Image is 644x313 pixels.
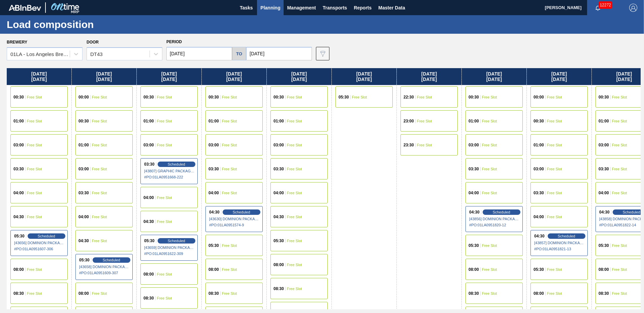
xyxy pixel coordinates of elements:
[13,119,24,123] span: 01:00
[27,167,42,171] span: Free Slot
[78,95,89,99] span: 00:00
[222,267,237,272] span: Free Slot
[316,47,329,60] button: icon-filter-gray
[599,167,609,171] span: 03:30
[143,95,154,99] span: 00:30
[27,291,42,295] span: Free Slot
[287,95,302,99] span: Free Slot
[143,220,154,224] span: 04:30
[208,191,219,195] span: 04:00
[222,119,237,123] span: Free Slot
[273,143,284,147] span: 03:00
[599,191,609,195] span: 04:00
[157,119,172,123] span: Free Slot
[246,47,312,60] input: mm/dd/yyyy
[222,143,237,147] span: Free Slot
[13,143,24,147] span: 03:00
[417,143,432,147] span: Free Slot
[273,191,284,195] span: 04:00
[287,119,302,123] span: Free Slot
[157,296,172,300] span: Free Slot
[493,210,510,214] span: Scheduled
[612,244,627,248] span: Free Slot
[469,119,479,123] span: 01:00
[157,196,172,200] span: Free Slot
[547,95,562,99] span: Free Slot
[287,167,302,171] span: Free Slot
[273,263,284,267] span: 08:00
[208,291,219,295] span: 08:30
[79,265,130,269] span: [43658] DOMINION PACKAGING, INC. - 0008325026
[417,119,432,123] span: Free Slot
[612,119,627,123] span: Free Slot
[599,119,609,123] span: 01:00
[287,239,302,243] span: Free Slot
[599,1,612,9] span: 12272
[208,143,219,147] span: 03:00
[354,4,372,12] span: Reports
[157,143,172,147] span: Free Slot
[378,4,405,12] span: Master Data
[13,95,24,99] span: 00:30
[143,143,154,147] span: 03:00
[166,39,182,44] span: Period
[462,68,526,85] div: [DATE] [DATE]
[143,272,154,276] span: 08:00
[87,40,99,45] label: Door
[404,119,414,123] span: 23:00
[482,167,497,171] span: Free Slot
[9,5,41,11] img: TNhmsLtSVTkK8tSr43FrP2fwEKptu5GPRR3wAAAABJRU5ErkJggg==
[332,68,396,85] div: [DATE] [DATE]
[547,191,562,195] span: Free Slot
[482,267,497,272] span: Free Slot
[10,51,70,57] div: 01LA - Los Angeles Brewery
[339,95,349,99] span: 05:30
[260,4,280,12] span: Planning
[13,215,24,219] span: 04:30
[143,119,154,123] span: 01:00
[629,4,637,12] img: Logout
[208,167,219,171] span: 03:30
[27,267,42,272] span: Free Slot
[267,68,331,85] div: [DATE] [DATE]
[92,191,107,195] span: Free Slot
[482,291,497,295] span: Free Slot
[27,191,42,195] span: Free Slot
[482,95,497,99] span: Free Slot
[527,68,591,85] div: [DATE] [DATE]
[273,287,284,291] span: 08:30
[7,68,71,85] div: [DATE] [DATE]
[222,95,237,99] span: Free Slot
[157,95,172,99] span: Free Slot
[599,267,609,272] span: 08:00
[79,269,130,277] span: # PO : 01LA0951609-307
[534,267,544,272] span: 05:30
[38,234,55,238] span: Scheduled
[482,191,497,195] span: Free Slot
[534,191,544,195] span: 03:30
[287,4,316,12] span: Management
[547,291,562,295] span: Free Slot
[7,40,27,45] label: Brewery
[208,119,219,123] span: 01:00
[547,215,562,219] span: Free Slot
[209,217,260,221] span: [43630] DOMINION PACKAGING, INC. - 0008325026
[92,291,107,295] span: Free Slot
[92,119,107,123] span: Free Slot
[27,119,42,123] span: Free Slot
[534,95,544,99] span: 00:00
[233,210,250,214] span: Scheduled
[534,291,544,295] span: 08:00
[587,3,609,12] button: Notifications
[92,95,107,99] span: Free Slot
[599,210,610,214] span: 04:30
[144,169,195,173] span: [43807] GRAPHIC PACKAGING INTERNATIONA - 0008221069
[469,167,479,171] span: 03:30
[209,210,220,214] span: 04:30
[469,210,480,214] span: 04:30
[534,143,544,147] span: 01:00
[222,291,237,295] span: Free Slot
[144,246,195,250] span: [43659] DOMINION PACKAGING, INC. - 0008325026
[482,119,497,123] span: Free Slot
[547,119,562,123] span: Free Slot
